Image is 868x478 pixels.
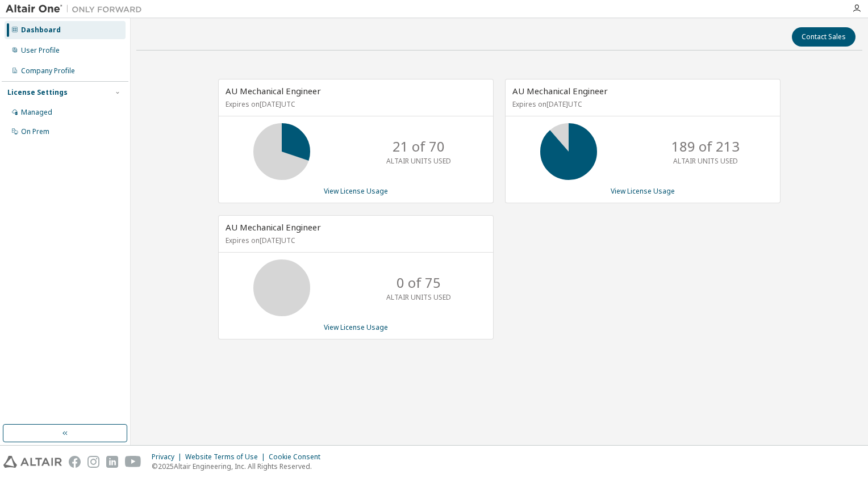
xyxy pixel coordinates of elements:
[226,236,483,245] p: Expires on [DATE] UTC
[152,462,327,471] p: © 2025 Altair Engineering, Inc. All Rights Reserved.
[269,452,327,462] div: Cookie Consent
[21,108,52,117] div: Managed
[21,46,60,55] div: User Profile
[185,452,269,462] div: Website Terms of Use
[393,137,445,156] p: 21 of 70
[386,292,451,302] p: ALTAIR UNITS USED
[21,26,61,35] div: Dashboard
[152,452,185,462] div: Privacy
[106,456,118,468] img: linkedin.svg
[7,88,68,97] div: License Settings
[324,186,388,196] a: View License Usage
[397,273,441,292] p: 0 of 75
[125,456,141,468] img: youtube.svg
[324,322,388,332] a: View License Usage
[673,156,738,166] p: ALTAIR UNITS USED
[226,221,321,233] span: AU Mechanical Engineer
[386,156,451,166] p: ALTAIR UNITS USED
[226,85,321,97] span: AU Mechanical Engineer
[87,456,99,468] img: instagram.svg
[6,3,148,15] img: Altair One
[69,456,81,468] img: facebook.svg
[21,127,49,136] div: On Prem
[792,27,856,47] button: Contact Sales
[21,66,75,76] div: Company Profile
[226,99,483,109] p: Expires on [DATE] UTC
[671,137,740,156] p: 189 of 213
[611,186,675,196] a: View License Usage
[512,85,608,97] span: AU Mechanical Engineer
[3,456,62,468] img: altair_logo.svg
[512,99,770,109] p: Expires on [DATE] UTC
